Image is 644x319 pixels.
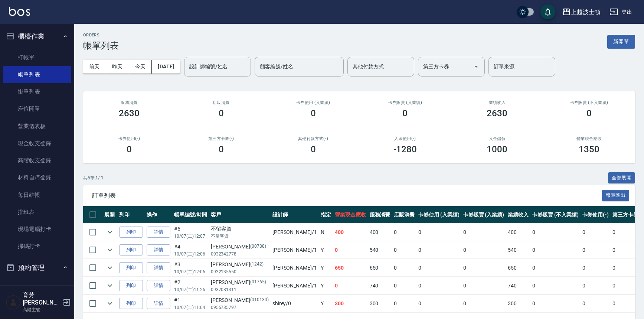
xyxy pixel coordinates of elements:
p: 高階主管 [23,306,61,313]
th: 展開 [102,206,117,224]
td: 0 [461,277,506,294]
a: 現金收支登錄 [3,135,71,152]
td: shirey /0 [271,295,319,312]
h3: 0 [127,144,132,154]
td: 0 [581,295,611,312]
button: 上越波士頓 [559,4,604,20]
div: 不留客資 [211,225,269,233]
td: [PERSON_NAME] /1 [271,277,319,294]
button: expand row [104,262,115,273]
h2: 營業現金應收 [552,136,626,141]
h3: 0 [219,108,224,118]
td: 0 [416,259,461,277]
th: 卡券使用 (入業績) [416,206,461,224]
button: 列印 [119,298,143,309]
td: Y [319,277,333,294]
th: 列印 [117,206,145,224]
a: 材料自購登錄 [3,169,71,186]
td: 0 [530,259,580,277]
h2: 第三方卡券(-) [184,136,258,141]
td: 400 [506,224,530,241]
h2: 卡券販賣 (不入業績) [552,100,626,105]
th: 卡券販賣 (不入業績) [530,206,580,224]
button: 列印 [119,262,143,274]
h2: ORDERS [83,33,119,38]
td: 0 [461,259,506,277]
button: 列印 [119,280,143,292]
button: 列印 [119,227,143,238]
th: 客戶 [209,206,271,224]
button: 櫃檯作業 [3,27,71,46]
td: 540 [506,241,530,259]
h3: 1000 [487,144,507,154]
button: expand row [104,280,115,291]
td: 0 [530,241,580,259]
td: 400 [368,224,392,241]
td: 0 [530,224,580,241]
a: 高階收支登錄 [3,152,71,169]
p: 10/07 (二) 12:07 [174,233,207,240]
h2: 入金使用(-) [368,136,442,141]
td: 0 [416,295,461,312]
p: 10/07 (二) 12:06 [174,268,207,275]
td: 0 [581,259,611,277]
td: 0 [392,277,416,294]
td: 740 [368,277,392,294]
th: 營業現金應收 [333,206,368,224]
h3: -1280 [393,144,417,154]
td: Y [319,295,333,312]
div: 上越波士頓 [571,7,601,17]
button: [DATE] [152,60,180,74]
p: 10/07 (二) 11:04 [174,304,207,311]
button: 全部展開 [608,172,635,184]
a: 打帳單 [3,49,71,66]
th: 店販消費 [392,206,416,224]
h3: 帳單列表 [83,40,119,51]
div: [PERSON_NAME] [211,261,269,268]
p: 0937081311 [211,286,269,293]
p: 共 5 筆, 1 / 1 [83,175,104,181]
td: #5 [172,224,209,241]
h3: 2630 [487,108,507,118]
a: 帳單列表 [3,66,71,83]
td: 540 [368,241,392,259]
th: 業績收入 [506,206,530,224]
td: 300 [506,295,530,312]
td: 0 [581,224,611,241]
button: 昨天 [106,60,129,74]
td: Y [319,259,333,277]
td: 0 [416,241,461,259]
td: 650 [368,259,392,277]
button: 預約管理 [3,258,71,277]
td: #2 [172,277,209,294]
p: 10/07 (二) 11:26 [174,286,207,293]
a: 掛單列表 [3,83,71,100]
a: 詳情 [147,298,170,309]
h2: 卡券販賣 (入業績) [368,100,442,105]
th: 卡券販賣 (入業績) [461,206,506,224]
button: 登出 [607,5,635,19]
a: 預約管理 [3,280,71,297]
a: 詳情 [147,280,170,292]
td: 0 [392,241,416,259]
td: 0 [461,224,506,241]
img: Person [6,295,21,310]
td: 0 [530,295,580,312]
th: 操作 [145,206,172,224]
button: 前天 [83,60,106,74]
h3: 0 [402,108,408,118]
h3: 0 [219,144,224,154]
td: 740 [506,277,530,294]
p: 0932342778 [211,251,269,257]
td: #3 [172,259,209,277]
th: 卡券使用(-) [581,206,611,224]
a: 新開單 [607,38,635,45]
p: 0932135550 [211,268,269,275]
a: 報表匯出 [602,192,630,199]
p: 不留客資 [211,233,269,240]
button: expand row [104,244,115,255]
td: 0 [333,277,368,294]
td: 300 [368,295,392,312]
h2: 卡券使用(-) [92,136,166,141]
h3: 0 [311,108,316,118]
